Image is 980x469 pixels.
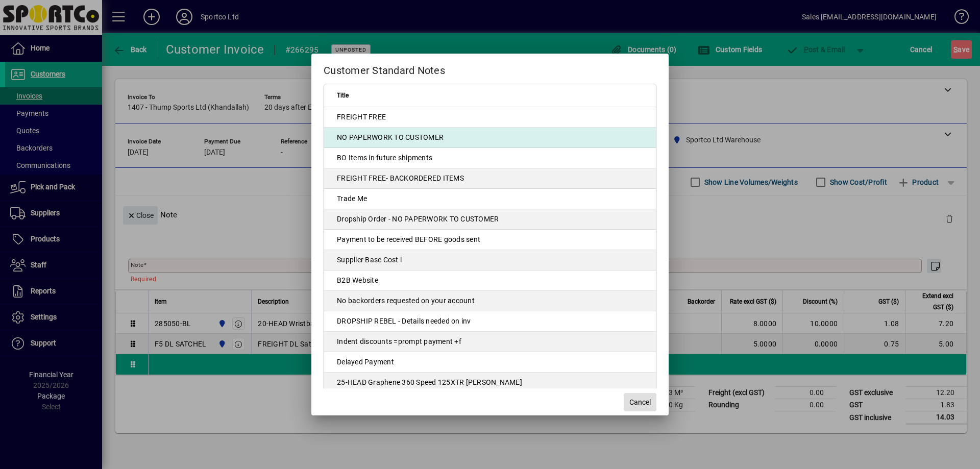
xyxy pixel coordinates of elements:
td: BO Items in future shipments [324,148,656,168]
h2: Customer Standard Notes [311,54,669,83]
td: No backorders requested on your account [324,291,656,311]
td: FREIGHT FREE [324,107,656,128]
td: NO PAPERWORK TO CUSTOMER [324,128,656,148]
td: DROPSHIP REBEL - Details needed on inv [324,311,656,332]
td: FREIGHT FREE- BACKORDERED ITEMS [324,168,656,189]
span: Cancel [629,397,651,408]
td: 25-HEAD Graphene 360 Speed 125XTR [PERSON_NAME] [324,373,656,393]
span: Title [337,90,349,101]
button: Cancel [624,393,656,411]
td: Dropship Order - NO PAPERWORK TO CUSTOMER [324,209,656,230]
td: B2B Website [324,270,656,291]
td: Indent discounts =prompt payment +f [324,332,656,352]
td: Delayed Payment [324,352,656,373]
td: Supplier Base Cost l [324,250,656,270]
td: Payment to be received BEFORE goods sent [324,230,656,250]
td: Trade Me [324,189,656,209]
